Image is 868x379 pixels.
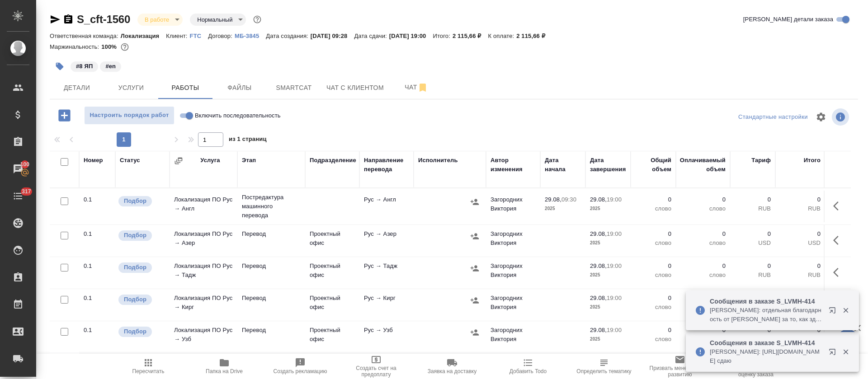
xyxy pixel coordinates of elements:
div: split button [736,110,810,124]
p: Перевод [242,262,301,271]
button: Определить тематику [566,354,642,379]
p: USD [735,239,771,248]
p: Сообщения в заказе S_LVMH-414 [710,297,823,306]
p: RUB [735,271,771,280]
p: 19:00 [607,196,622,203]
p: слово [635,335,671,344]
p: 0 [780,195,821,204]
p: К оплате: [488,33,516,39]
p: [PERSON_NAME]: отдельная благодарность от [PERSON_NAME] за то, как здорово внесли правки. можно и... [710,306,823,324]
p: 0 [680,326,726,335]
button: Закрыть [836,306,855,314]
span: из 1 страниц [229,134,267,147]
p: 2025 [590,204,626,213]
p: слово [680,239,726,248]
p: RUB [780,204,821,213]
p: 29.08, [545,196,561,203]
p: слово [680,271,726,280]
p: Подбор [124,231,146,240]
p: Подбор [124,327,146,336]
p: Сообщения в заказе S_LVMH-414 [710,338,823,347]
span: Пересчитать [132,368,165,374]
td: Проектный офис [305,289,359,321]
button: Здесь прячутся важные кнопки [828,229,849,251]
div: 0.1 [84,326,111,335]
p: 0 [635,326,671,335]
button: Назначить [468,326,481,339]
span: 100 [15,160,35,169]
td: Проектный офис [305,321,359,353]
div: В работе [137,14,183,26]
p: 0 [735,195,771,204]
button: Создать счет на предоплату [338,354,414,379]
span: Создать рекламацию [274,368,327,374]
div: Можно подбирать исполнителей [118,262,165,274]
a: FTC [190,32,208,39]
button: Папка на Drive [186,354,262,379]
div: 0.1 [84,229,111,239]
p: Договор: [208,33,235,39]
p: 0 [780,229,821,239]
p: 0 [680,294,726,303]
span: Призвать менеджера по развитию [647,365,712,378]
a: 100 [2,158,34,180]
p: 29.08, [590,327,607,333]
div: Номер [84,156,103,165]
span: Чат с клиентом [326,82,384,94]
svg: Отписаться [417,82,428,93]
td: Рус → Тадж [359,257,414,289]
button: Открыть в новой вкладке [823,301,845,323]
div: Направление перевода [364,156,409,174]
button: Назначить [468,229,481,243]
span: Чат [395,82,438,93]
p: слово [635,204,671,213]
p: 0 [735,229,771,239]
div: Исполнитель [418,156,458,165]
p: [PERSON_NAME]: [URL][DOMAIN_NAME] сдаю [710,347,823,365]
td: Локализация ПО Рус → Англ [170,191,237,222]
td: Рус → Англ [359,191,414,222]
p: МБ-3845 [235,33,266,39]
div: Можно подбирать исполнителей [118,326,165,338]
button: Пересчитать [110,354,186,379]
p: [DATE] 19:00 [389,33,433,39]
p: Перевод [242,294,301,303]
button: Создать рекламацию [262,354,338,379]
div: Можно подбирать исполнителей [118,195,165,207]
div: Можно подбирать исполнителей [118,229,165,242]
button: В работе [142,16,172,23]
p: Ответственная команда: [50,33,121,39]
a: 317 [2,185,34,207]
td: Проектный офис [305,225,359,257]
span: Посмотреть информацию [832,108,851,126]
p: Подбор [124,197,146,206]
div: Дата начала [545,156,581,174]
p: Клиент: [166,33,189,39]
span: Папка на Drive [206,368,243,374]
div: В работе [190,14,246,26]
button: Доп статусы указывают на важность/срочность заказа [251,14,263,25]
p: 100% [101,43,119,50]
span: [PERSON_NAME] детали заказа [743,15,833,24]
p: 19:00 [607,262,622,269]
span: 317 [16,187,37,196]
td: Загородних Виктория [486,289,540,321]
div: Дата завершения [590,156,626,174]
button: Нормальный [194,16,235,23]
div: Итого [804,156,821,165]
span: Определить тематику [576,368,631,374]
p: [DATE] 09:28 [311,33,354,39]
p: USD [780,239,821,248]
a: S_cft-1560 [77,13,130,25]
div: 0.1 [84,294,111,303]
p: слово [680,303,726,312]
button: Призвать менеджера по развитию [642,354,718,379]
td: Локализация ПО Рус → Кирг [170,289,237,321]
td: Локализация ПО Рус → Азер [170,225,237,257]
p: 0 [680,229,726,239]
button: Добавить Todo [490,354,566,379]
div: Услуга [200,156,220,165]
p: 0 [680,195,726,204]
p: Дата создания: [266,33,310,39]
p: #8 ЯП [76,62,93,71]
